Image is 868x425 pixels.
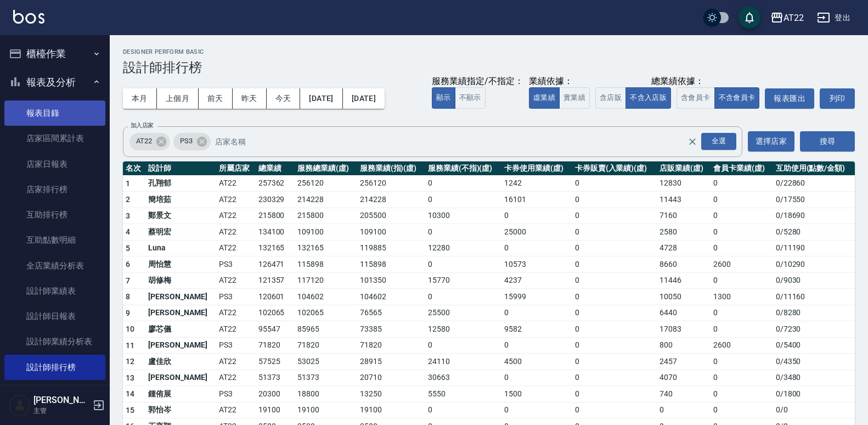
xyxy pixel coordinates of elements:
[145,289,216,305] td: [PERSON_NAME]
[657,321,711,338] td: 17083
[714,87,760,109] button: 不含會員卡
[233,88,267,109] button: 昨天
[773,402,855,418] td: 0 / 0
[572,256,657,273] td: 0
[657,240,711,256] td: 4728
[425,161,501,176] th: 服務業績(不指)(虛)
[765,88,814,109] a: 報表匯出
[773,386,855,402] td: 0 / 1800
[425,208,501,224] td: 10300
[256,240,295,256] td: 132165
[4,329,105,354] a: 設計師業績分析表
[216,256,256,273] td: PS3
[145,354,216,370] td: 盧佳欣
[572,175,657,192] td: 0
[711,321,773,338] td: 0
[711,208,773,224] td: 0
[173,133,211,150] div: PS3
[123,48,855,55] h2: Designer Perform Basic
[425,337,501,354] td: 0
[501,354,572,370] td: 4500
[256,192,295,208] td: 230329
[739,7,760,29] button: save
[773,337,855,354] td: 0 / 5400
[126,389,135,398] span: 14
[773,370,855,386] td: 0 / 3480
[711,272,773,289] td: 0
[711,370,773,386] td: 0
[773,192,855,208] td: 0 / 17550
[295,386,357,402] td: 18800
[699,131,739,152] button: Open
[425,321,501,338] td: 12580
[357,402,425,418] td: 19100
[216,192,256,208] td: AT22
[295,305,357,321] td: 102065
[129,136,159,147] span: AT22
[657,175,711,192] td: 12830
[295,370,357,386] td: 51373
[501,256,572,273] td: 10573
[256,289,295,305] td: 120601
[501,386,572,402] td: 1500
[357,192,425,208] td: 214228
[256,321,295,338] td: 95547
[295,402,357,418] td: 19100
[216,208,256,224] td: AT22
[357,321,425,338] td: 73385
[295,175,357,192] td: 256120
[216,354,256,370] td: AT22
[126,227,130,236] span: 4
[216,305,256,321] td: AT22
[4,40,105,68] button: 櫃檯作業
[501,321,572,338] td: 9582
[425,175,501,192] td: 0
[145,370,216,386] td: [PERSON_NAME]
[773,305,855,321] td: 0 / 8280
[256,272,295,289] td: 121357
[432,76,523,87] div: 服務業績指定/不指定：
[432,87,455,109] button: 顯示
[4,355,105,380] a: 設計師排行榜
[657,386,711,402] td: 740
[145,402,216,418] td: 郭怡岑
[126,341,135,350] span: 11
[145,256,216,273] td: 周怡慧
[357,272,425,289] td: 101350
[145,305,216,321] td: [PERSON_NAME]
[748,131,794,152] button: 選擇店家
[131,121,154,130] label: 加入店家
[701,133,736,150] div: 全選
[657,256,711,273] td: 8660
[657,224,711,241] td: 2580
[357,289,425,305] td: 104602
[425,256,501,273] td: 0
[425,240,501,256] td: 12280
[572,240,657,256] td: 0
[357,208,425,224] td: 205500
[501,289,572,305] td: 15999
[773,224,855,241] td: 0 / 5280
[501,402,572,418] td: 0
[657,402,711,418] td: 0
[4,100,105,126] a: 報表目錄
[773,354,855,370] td: 0 / 4350
[295,321,357,338] td: 85965
[595,76,759,87] div: 總業績依據：
[773,208,855,224] td: 0 / 18690
[295,354,357,370] td: 53025
[256,337,295,354] td: 71820
[711,289,773,305] td: 1300
[145,208,216,224] td: 鄭景文
[501,208,572,224] td: 0
[711,386,773,402] td: 0
[256,386,295,402] td: 20300
[256,305,295,321] td: 102065
[4,177,105,202] a: 店家排行榜
[123,60,855,75] h3: 設計師排行榜
[677,87,715,109] button: 含會員卡
[529,76,590,87] div: 業績依據：
[357,224,425,241] td: 109100
[572,337,657,354] td: 0
[773,175,855,192] td: 0 / 22860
